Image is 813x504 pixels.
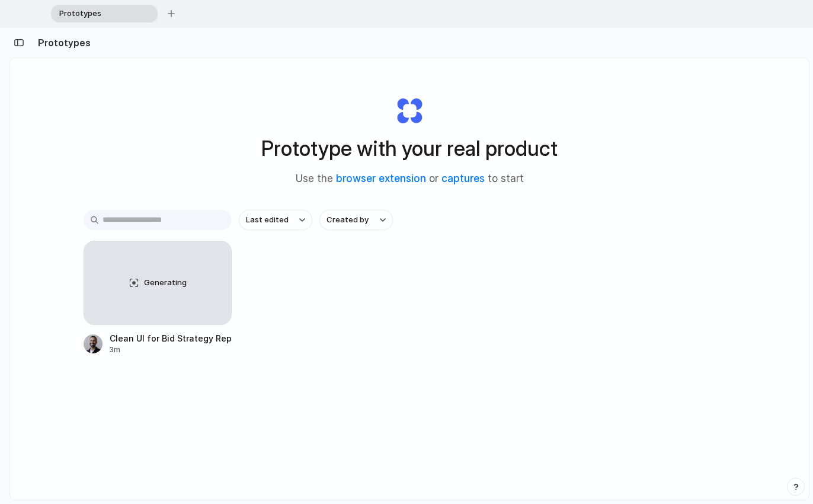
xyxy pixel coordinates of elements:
div: Clean UI for Bid Strategy Report [110,332,232,344]
button: Created by [319,210,393,230]
span: Last edited [246,214,289,226]
h2: Prototypes [33,36,91,50]
span: Generating [144,277,187,289]
span: Created by [327,214,369,226]
a: captures [441,173,485,184]
div: 3m [110,344,232,355]
a: GeneratingClean UI for Bid Strategy Report3m [84,241,232,355]
div: Prototypes [51,5,158,23]
a: browser extension [336,173,426,184]
span: Use the or to start [296,171,524,187]
button: Last edited [239,210,312,230]
span: Prototypes [55,8,139,20]
h1: Prototype with your real product [261,133,558,164]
